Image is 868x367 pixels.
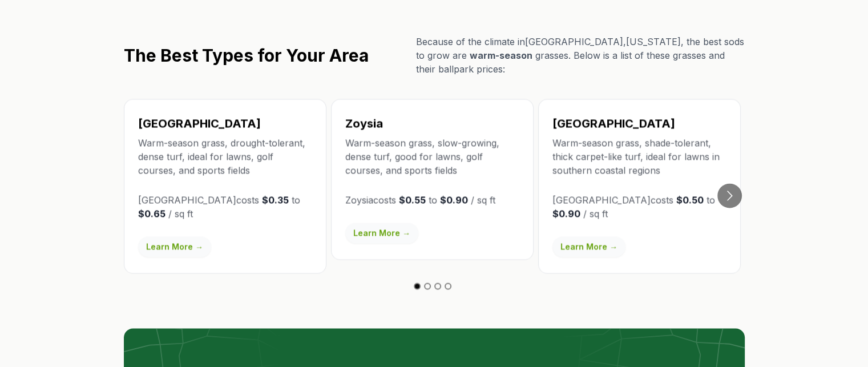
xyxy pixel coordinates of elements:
button: Go to slide 3 [434,283,441,289]
h3: [GEOGRAPHIC_DATA] [138,115,312,131]
a: Learn More → [345,223,418,243]
strong: $0.90 [440,194,468,205]
p: [GEOGRAPHIC_DATA] costs to / sq ft [552,193,726,220]
strong: $0.35 [262,194,289,205]
a: Learn More → [552,236,625,257]
a: Learn More → [138,236,211,257]
strong: $0.50 [676,194,704,205]
h2: The Best Types for Your Area [124,45,369,66]
strong: $0.90 [552,208,580,219]
h3: Zoysia [345,115,519,131]
button: Go to slide 2 [424,283,431,289]
strong: $0.55 [399,194,426,205]
button: Go to slide 4 [445,283,451,289]
strong: $0.65 [138,208,165,219]
p: Warm-season grass, slow-growing, dense turf, good for lawns, golf courses, and sports fields [345,136,519,177]
h3: [GEOGRAPHIC_DATA] [552,115,726,131]
button: Go to next slide [717,183,742,208]
button: Go to slide 1 [414,283,421,289]
p: Warm-season grass, drought-tolerant, dense turf, ideal for lawns, golf courses, and sports fields [138,136,312,177]
p: Zoysia costs to / sq ft [345,193,519,207]
p: Because of the climate in [GEOGRAPHIC_DATA] , [US_STATE] , the best sods to grow are grasses. Bel... [416,35,745,76]
p: Warm-season grass, shade-tolerant, thick carpet-like turf, ideal for lawns in southern coastal re... [552,136,726,177]
span: warm-season [470,50,532,61]
p: [GEOGRAPHIC_DATA] costs to / sq ft [138,193,312,220]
